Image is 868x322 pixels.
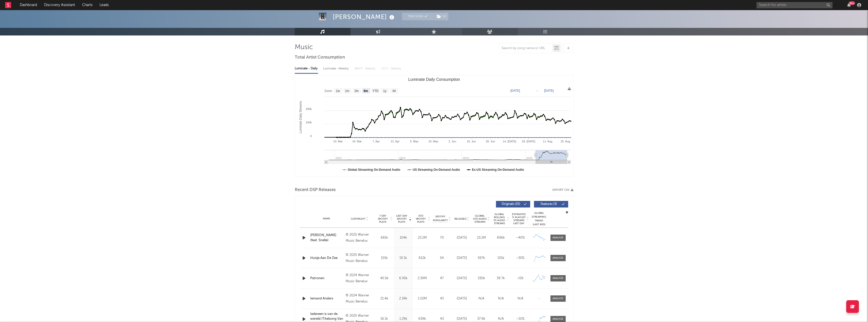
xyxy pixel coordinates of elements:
[473,296,490,301] div: N/A
[537,203,561,206] span: Features ( 3 )
[486,140,495,143] text: 30. Jun
[454,217,466,220] span: Released
[453,316,470,321] div: [DATE]
[414,276,431,281] div: 2.39M
[512,276,529,281] div: <5%
[414,256,431,261] div: 612k
[383,89,386,93] text: 1y
[372,140,380,143] text: 7. Apr
[295,64,318,73] div: Luminate - Daily
[295,75,573,177] svg: Luminate Daily Consumption
[310,233,343,243] a: [PERSON_NAME] (feat. Snelle)
[323,64,350,73] div: Luminate - Weekly
[295,187,336,193] span: Recent DSP Releases
[402,13,434,20] button: Tracking
[434,13,448,20] button: (1)
[847,3,851,7] button: 99+
[310,135,311,138] text: 0
[351,217,365,220] span: Copyright
[849,1,855,5] div: 99 +
[492,276,509,281] div: 39.7k
[453,276,470,281] div: [DATE]
[414,296,431,301] div: 1.02M
[492,316,509,321] div: N/A
[392,89,395,93] text: All
[756,2,833,8] input: Search for artists
[333,140,343,143] text: 10. Mar
[492,296,509,301] div: N/A
[448,140,456,143] text: 2. Jun
[433,296,451,301] div: 43
[345,89,349,93] text: 1m
[503,140,516,143] text: 14. [DATE]
[376,316,393,321] div: 16.1k
[496,201,530,207] button: Originals(25)
[552,188,574,192] button: Export CSV
[492,235,509,240] div: 696k
[395,296,412,301] div: 2.34k
[453,235,470,240] div: [DATE]
[433,316,451,321] div: 43
[363,89,368,93] text: 6m
[492,213,506,225] span: Global Rolling 7D Audio Streams
[473,256,490,261] div: 597k
[346,252,373,264] div: © 2025 Warner Music Benelux
[473,316,490,321] div: 37.8k
[512,213,526,225] span: Estimated % Playlist Streams Last Day
[295,54,345,61] span: Total Artist Consumption
[453,296,470,301] div: [DATE]
[310,217,343,221] div: Name
[472,168,524,172] text: Ex-US Streaming On-Demand Audio
[376,235,393,240] div: 681k
[512,296,529,301] div: N/A
[414,214,428,223] span: ATD Spotify Plays
[433,235,451,240] div: 70
[492,256,509,261] div: 101k
[346,293,373,305] div: © 2024 Warner Music Benelux
[376,256,393,261] div: 101k
[346,272,373,285] div: © 2024 Warner Music Benelux
[499,46,552,50] input: Search by song name or URL
[395,276,412,281] div: 6.95k
[414,316,431,321] div: 639k
[473,276,490,281] div: 330k
[395,235,412,240] div: 104k
[428,140,438,143] text: 19. May
[499,203,523,206] span: Originals ( 25 )
[310,296,343,301] a: Iemand Anders
[395,256,412,261] div: 19.1k
[536,89,539,92] text: →
[512,235,529,240] div: ~ 40 %
[433,215,448,222] span: Spotify Popularity
[510,89,520,92] text: [DATE]
[310,256,343,261] a: Huisje Aan De Zee
[306,121,312,124] text: 100k
[414,235,431,240] div: 23.2M
[543,140,552,143] text: 11. Aug
[473,235,490,240] div: 23.2M
[433,256,451,261] div: 54
[544,89,554,92] text: [DATE]
[434,13,449,20] span: ( 1 )
[561,140,570,143] text: 25. Aug
[372,89,378,93] text: YTD
[534,201,568,207] button: Features(3)
[352,140,362,143] text: 24. Mar
[512,256,529,261] div: ~ 30 %
[336,89,340,93] text: 1w
[522,140,535,143] text: 28. [DATE]
[512,316,529,321] div: ~ 10 %
[395,214,409,223] span: Last Day Spotify Plays
[433,276,451,281] div: 47
[348,168,400,172] text: Global Streaming On-Demand Audio
[376,296,393,301] div: 21.4k
[354,89,359,93] text: 3m
[531,211,547,226] div: Global Streaming Trend (Last 60D)
[306,107,312,110] text: 200k
[299,101,302,133] text: Luminate Daily Streams
[410,140,418,143] text: 5. May
[376,214,390,223] span: 7 Day Spotify Plays
[391,140,399,143] text: 21. Apr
